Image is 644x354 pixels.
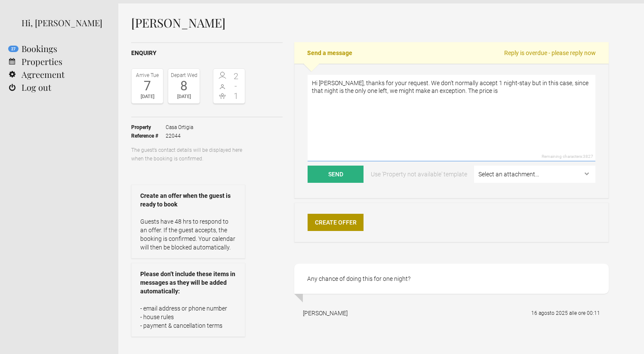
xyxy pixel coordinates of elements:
div: [DATE] [134,92,161,101]
flynt-notification-badge: 27 [8,46,18,52]
span: - [229,82,243,90]
span: 22044 [166,132,193,140]
div: Hi, [PERSON_NAME] [22,16,105,29]
div: Depart Wed [170,71,197,80]
div: 7 [134,80,161,92]
strong: Please don’t include these items in messages as they will be added automatically: [140,270,236,296]
button: Send [308,166,364,183]
p: The guest’s contact details will be displayed here when the booking is confirmed. [131,146,245,163]
h1: [PERSON_NAME] [131,16,609,29]
span: 1 [229,92,243,100]
strong: Reference # [131,132,166,140]
flynt-date-display: 16 agosto 2025 alle ore 00:11 [531,310,600,316]
a: Create Offer [308,214,364,231]
a: Use 'Property not available' template [365,166,473,183]
p: Guests have 48 hrs to respond to an offer. If the guest accepts, the booking is confirmed. Your c... [140,217,236,252]
h2: Enquiry [131,49,283,58]
div: 8 [170,80,197,92]
span: Casa Ortigia [166,123,193,132]
strong: Property [131,123,166,132]
h2: Send a message [294,42,609,64]
div: [PERSON_NAME] [303,309,348,317]
div: Arrive Tue [134,71,161,80]
div: [DATE] [170,92,197,101]
div: Any chance of doing this for one night? [294,264,609,294]
strong: Create an offer when the guest is ready to book [140,191,236,209]
span: Reply is overdue - please reply now [504,49,596,57]
span: 2 [229,72,243,80]
p: - email address or phone number - house rules - payment & cancellation terms [140,304,236,330]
